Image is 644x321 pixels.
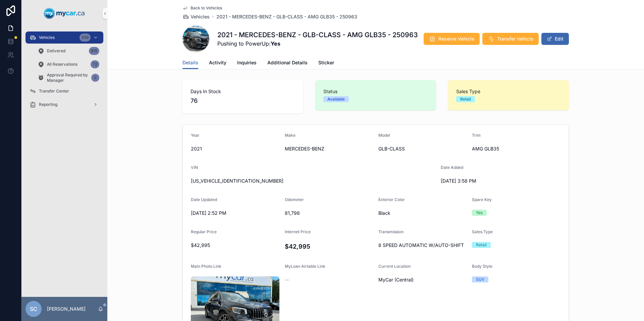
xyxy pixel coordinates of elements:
span: Transfer Vehicle [497,36,533,42]
div: SUV [476,276,484,282]
span: All Reservations [47,62,77,67]
a: Inquiries [237,57,257,70]
span: GLB-CLASS [378,145,467,152]
a: Back to Vehicles [182,5,222,11]
p: [PERSON_NAME] [47,306,86,312]
a: Sticker [318,57,334,70]
span: Details [182,59,198,66]
span: SC [30,305,37,313]
img: App logo [44,8,85,19]
div: 0 [91,74,99,82]
div: Available [327,96,345,102]
span: AMG GLB35 [472,145,560,152]
span: Main Photo Link [191,264,221,269]
span: Make [285,133,296,138]
span: VIN [191,165,198,170]
span: Days In Stock [191,88,295,95]
span: Date Added [441,165,463,170]
div: Yes [476,210,483,216]
span: Sticker [318,59,334,66]
a: 2021 - MERCEDES-BENZ - GLB-CLASS - AMG GLB35 - 250963 [216,13,357,20]
div: 339 [79,34,91,42]
span: Transmission [378,229,404,234]
a: Activity [209,57,226,70]
span: Status [323,88,428,95]
span: Current Location [378,264,411,269]
div: 72 [91,60,99,68]
h4: $42,995 [285,242,373,251]
span: Sales Type [472,229,493,234]
span: 8 SPEED AUTOMATIC W/AUTO-SHIFT [378,242,467,249]
span: Approval Required by Manager [47,72,89,83]
span: Date Updated [191,197,217,202]
span: Vehicles [191,13,210,20]
a: Reporting [25,99,103,111]
a: Additional Details [267,57,308,70]
span: MERCEDES-BENZ [285,145,373,152]
span: Pushing to PowerUp: [217,40,418,48]
span: Exterior Color [378,197,405,202]
span: [DATE] 3:58 PM [441,178,529,184]
span: Sales Type [456,88,561,95]
span: Vehicles [39,35,55,40]
span: Model [378,133,390,138]
a: Vehicles339 [25,31,103,44]
span: Trim [472,133,481,138]
div: 815 [89,47,99,55]
a: Details [182,57,198,69]
a: All Reservations72 [34,58,103,70]
div: Retail [460,96,471,102]
h1: 2021 - MERCEDES-BENZ - GLB-CLASS - AMG GLB35 - 250963 [217,30,418,40]
span: MyCar (Central) [378,276,414,283]
a: Transfer Center [25,85,103,97]
button: Reserve Vehicle [424,33,480,45]
a: Delivered815 [34,45,103,57]
span: 81,798 [285,210,373,216]
span: 2021 [191,145,279,152]
span: 76 [191,96,295,106]
span: Internet Price [285,229,311,234]
span: Odometer [285,197,304,202]
button: Transfer Vehicle [482,33,539,45]
span: MyLoan Airtable Link [285,264,325,269]
span: Additional Details [267,59,308,66]
span: [US_VEHICLE_IDENTIFICATION_NUMBER] [191,178,435,184]
span: Reporting [39,102,57,107]
span: Reserve Vehicle [438,36,474,42]
span: [DATE] 2:52 PM [191,210,279,216]
span: Inquiries [237,59,257,66]
span: Back to Vehicles [191,5,222,11]
div: Retail [476,242,487,248]
a: Vehicles [182,13,210,20]
span: $42,995 [191,242,279,249]
button: Edit [541,33,569,45]
span: Activity [209,59,226,66]
span: Year [191,133,200,138]
div: scrollable content [21,27,107,119]
span: Spare Key [472,197,492,202]
strong: Yes [271,40,280,47]
span: Body Style [472,264,492,269]
span: Transfer Center [39,88,69,94]
span: Black [378,210,467,216]
a: Approval Required by Manager0 [34,72,103,84]
span: Regular Price [191,229,217,234]
span: -- [285,276,289,283]
span: Delivered [47,48,65,54]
